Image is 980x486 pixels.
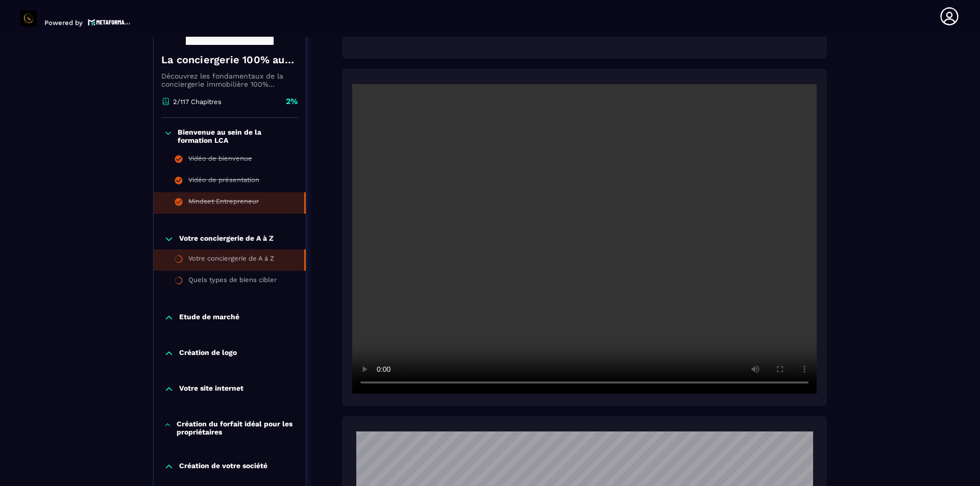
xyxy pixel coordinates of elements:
div: Mindset Entrepreneur [188,197,259,209]
p: Création de votre société [179,462,267,472]
p: Etude de marché [179,313,239,323]
h4: La conciergerie 100% automatisée [161,53,298,67]
p: Votre site internet [179,384,243,394]
div: Quels types de biens cibler [188,276,277,287]
p: Votre conciergerie de A à Z [179,234,274,244]
p: 2/117 Chapitres [173,98,222,106]
p: 2% [286,96,298,107]
img: logo [88,18,131,27]
p: Powered by [44,19,83,27]
p: Découvrez les fondamentaux de la conciergerie immobilière 100% automatisée. Cette formation est c... [161,72,298,88]
p: Bienvenue au sein de la formation LCA [178,128,296,144]
div: Votre conciergerie de A à Z [188,254,274,266]
p: Création de logo [179,348,237,359]
div: Vidéo de présentation [188,176,259,187]
div: Vidéo de bienvenue [188,155,252,166]
img: logo-branding [20,10,37,27]
p: Création du forfait idéal pour les propriétaires [177,420,296,436]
